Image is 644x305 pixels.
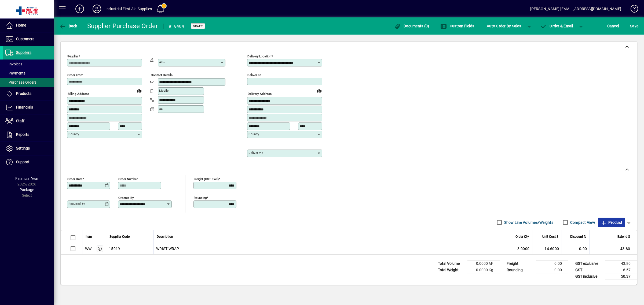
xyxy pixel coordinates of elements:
[5,62,22,66] span: Invoices
[607,22,619,30] span: Cancel
[3,114,54,128] a: Staff
[248,151,263,155] mat-label: Deliver via
[605,267,637,273] td: 6.57
[16,23,26,27] span: Home
[58,21,79,31] button: Back
[3,101,54,114] a: Financials
[569,220,595,225] label: Compact View
[157,234,173,240] span: Description
[530,5,621,13] div: [PERSON_NAME] [EMAIL_ADDRESS][DOMAIN_NAME]
[540,24,573,28] span: Order & Email
[3,87,54,101] a: Products
[315,86,324,95] a: View on map
[67,177,82,181] mat-label: Order date
[169,22,184,31] div: #18404
[542,234,558,240] span: Unit Cost $
[118,196,134,199] mat-label: Ordered by
[3,19,54,32] a: Home
[16,119,24,123] span: Staff
[159,60,165,64] mat-label: Attn
[5,80,36,84] span: Purchase Orders
[504,260,536,267] td: Freight
[15,176,39,181] span: Financial Year
[484,21,524,31] button: Auto Order By Sales
[630,24,632,28] span: S
[3,78,54,87] a: Purchase Orders
[629,21,640,31] button: Save
[3,155,54,169] a: Support
[106,243,153,254] td: 15019
[538,21,576,31] button: Order & Email
[598,218,625,227] button: Product
[3,59,54,69] a: Invoices
[109,234,130,240] span: Supplier Code
[440,24,474,28] span: Custom Fields
[156,246,179,251] span: WRIST WRAP
[193,24,203,28] span: Draft
[511,243,532,254] td: 3.0000
[135,86,144,95] a: View on map
[573,273,605,280] td: GST inclusive
[439,21,475,31] button: Custom Fields
[159,89,169,92] mat-label: Mobile
[435,267,467,273] td: Total Weight
[487,22,521,30] span: Auto Order By Sales
[536,267,568,273] td: 0.00
[606,21,620,31] button: Cancel
[59,24,77,28] span: Back
[3,32,54,46] a: Customers
[16,37,34,41] span: Customers
[16,160,30,164] span: Support
[601,218,622,227] span: Product
[194,196,207,199] mat-label: Rounding
[67,54,78,58] mat-label: Supplier
[570,234,586,240] span: Discount %
[16,146,30,150] span: Settings
[435,260,467,267] td: Total Volume
[68,132,79,136] mat-label: Country
[630,22,638,30] span: ave
[71,4,88,14] button: Add
[573,267,605,273] td: GST
[605,273,637,280] td: 50.37
[532,243,562,254] td: 14.6000
[605,260,637,267] td: 43.80
[16,105,33,109] span: Financials
[247,73,261,77] mat-label: Deliver To
[105,5,152,13] div: Industrial First Aid Supplies
[54,21,83,31] app-page-header-button: Back
[503,220,553,225] label: Show Line Volumes/Weights
[248,132,259,136] mat-label: Country
[573,260,605,267] td: GST exclusive
[68,202,85,206] mat-label: Required by
[3,69,54,78] a: Payments
[627,1,637,18] a: Knowledge Base
[536,260,568,267] td: 0.00
[3,142,54,155] a: Settings
[515,234,529,240] span: Order Qty
[562,243,590,254] td: 0.00
[86,234,92,240] span: Item
[88,4,105,14] button: Profile
[16,91,31,96] span: Products
[85,246,92,251] div: WW
[67,73,83,77] mat-label: Order from
[87,22,158,30] div: Supplier Purchase Order
[617,234,630,240] span: Extend $
[118,177,138,181] mat-label: Order number
[16,50,31,55] span: Suppliers
[504,267,536,273] td: Rounding
[3,128,54,142] a: Reports
[590,243,637,254] td: 43.80
[394,24,429,28] span: Documents (0)
[194,177,219,181] mat-label: Freight (GST excl)
[16,132,29,137] span: Reports
[5,71,25,75] span: Payments
[467,267,500,273] td: 0.0000 Kg
[393,21,431,31] button: Documents (0)
[20,188,34,192] span: Package
[247,54,271,58] mat-label: Delivery Location
[467,260,500,267] td: 0.0000 M³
